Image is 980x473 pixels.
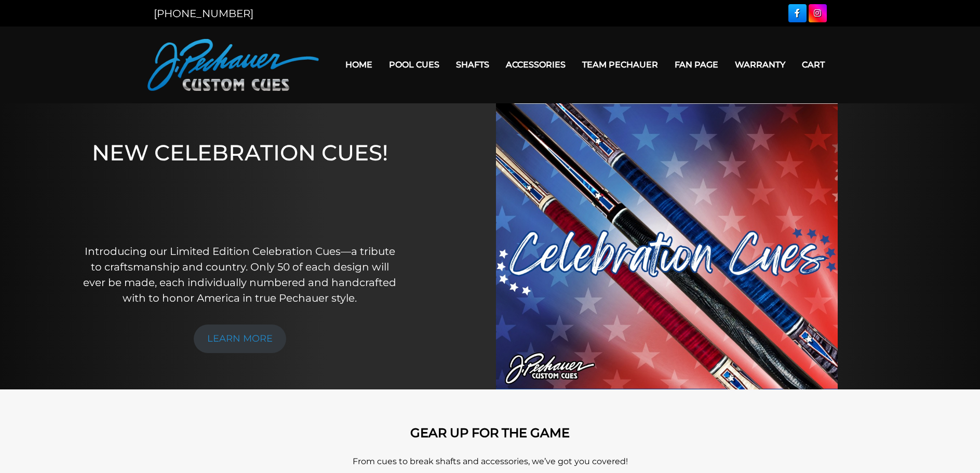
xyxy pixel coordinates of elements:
[147,39,319,91] img: Pechauer Custom Cues
[79,140,401,229] h1: NEW CELEBRATION CUES!
[666,51,727,78] a: Fan Page
[337,51,381,78] a: Home
[79,244,401,306] p: Introducing our Limited Edition Celebration Cues—a tribute to craftsmanship and country. Only 50 ...
[794,51,833,78] a: Cart
[727,51,794,78] a: Warranty
[574,51,666,78] a: Team Pechauer
[194,325,286,353] a: LEARN MORE
[194,455,786,468] p: From cues to break shafts and accessories, we’ve got you covered!
[498,51,574,78] a: Accessories
[410,425,570,440] strong: GEAR UP FOR THE GAME
[154,7,253,20] a: [PHONE_NUMBER]
[381,51,448,78] a: Pool Cues
[448,51,498,78] a: Shafts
